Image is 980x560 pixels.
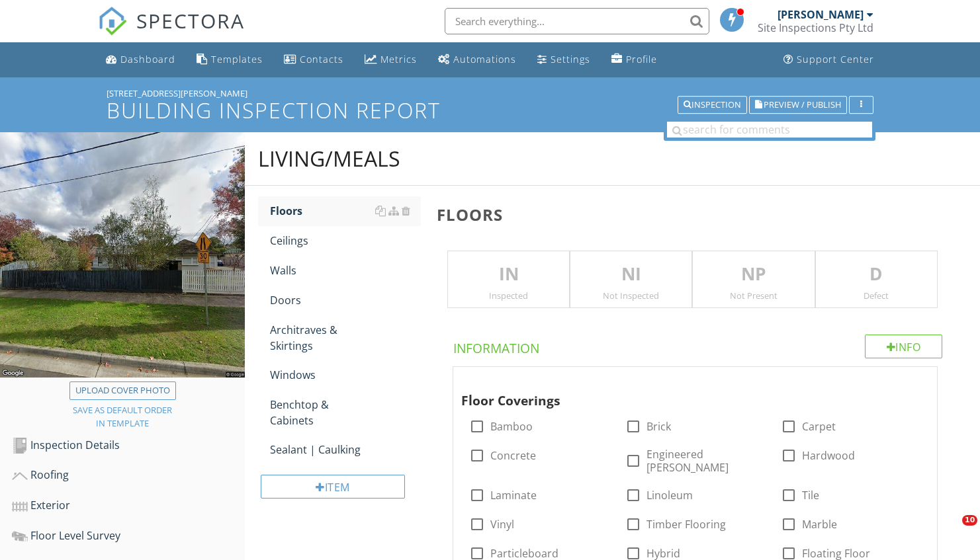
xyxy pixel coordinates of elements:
[816,290,937,301] div: Defect
[693,290,814,301] div: Not Present
[678,98,747,110] a: Inspection
[678,96,747,114] button: Inspection
[802,518,837,531] label: Marble
[270,262,421,278] div: Walls
[570,290,691,301] div: Not Inspected
[764,100,841,109] span: Preview / Publish
[453,335,942,357] h4: Information
[73,404,172,430] div: Save as default order in template
[532,48,596,72] a: Settings
[12,437,245,454] div: Inspection Details
[300,53,343,65] div: Contacts
[802,420,836,433] label: Carpet
[693,261,814,288] p: NP
[490,420,533,433] label: Bamboo
[646,547,680,560] label: Hybrid
[646,489,693,502] label: Linoleum
[778,8,864,21] div: [PERSON_NAME]
[270,233,421,249] div: Ceilings
[749,96,847,114] button: Preview / Publish
[98,18,245,46] a: SPECTORA
[646,448,766,474] label: Engineered [PERSON_NAME]
[120,53,175,65] div: Dashboard
[270,292,421,308] div: Doors
[191,48,268,72] a: Templates
[258,145,400,172] div: Living/Meals
[490,547,558,560] label: Particleboard
[551,53,590,65] div: Settings
[270,367,421,383] div: Windows
[67,408,177,426] button: Save as default orderin template
[359,48,422,72] a: Metrics
[490,449,536,462] label: Concrete
[136,7,245,34] span: SPECTORA
[802,449,855,462] label: Hardwood
[778,48,879,72] a: Support Center
[279,48,349,72] a: Contacts
[453,53,516,65] div: Automations
[816,261,937,288] p: D
[935,515,967,547] iframe: Intercom live chat
[684,100,741,110] div: Inspection
[490,518,514,531] label: Vinyl
[437,206,959,223] h3: Floors
[101,48,181,72] a: Dashboard
[570,261,691,288] p: NI
[797,53,874,65] div: Support Center
[270,397,421,428] div: Benchtop & Cabinets
[270,442,421,458] div: Sealant | Caulking
[646,518,726,531] label: Timber Flooring
[75,384,170,397] div: Upload cover photo
[802,489,819,502] label: Tile
[802,547,870,560] label: Floating Floor
[606,48,662,72] a: Company Profile
[107,88,873,99] div: [STREET_ADDRESS][PERSON_NAME]
[12,497,245,514] div: Exterior
[646,420,671,433] label: Brick
[448,290,569,301] div: Inspected
[490,489,537,502] label: Laminate
[12,528,245,545] div: Floor Level Survey
[758,21,873,34] div: Site Inspections Pty Ltd
[261,475,405,499] div: Item
[749,98,847,110] a: Preview / Publish
[98,7,127,36] img: The Best Home Inspection Software - Spectora
[445,8,709,34] input: Search everything...
[448,261,569,288] p: IN
[380,53,417,65] div: Metrics
[865,335,943,358] div: Info
[107,99,873,122] h1: Building Inspection Report
[69,381,176,400] button: Upload cover photo
[962,515,977,526] span: 10
[270,322,421,354] div: Architraves & Skirtings
[211,53,263,65] div: Templates
[12,467,245,484] div: Roofing
[433,48,521,72] a: Automations (Basic)
[461,372,906,411] div: Floor Coverings
[667,122,872,138] input: search for comments
[270,203,421,219] div: Floors
[626,53,657,65] div: Profile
